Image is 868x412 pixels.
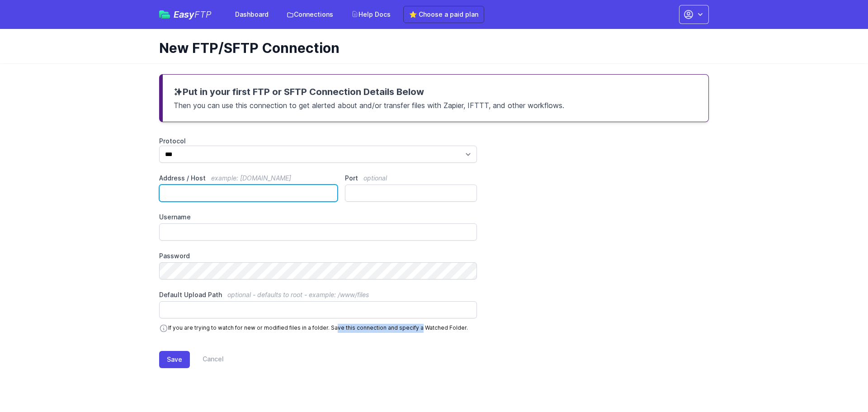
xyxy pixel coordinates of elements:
[346,6,396,23] a: Help Docs
[159,10,212,19] a: EasyFTP
[403,6,484,23] a: ⭐ Choose a paid plan
[174,98,698,111] p: Then you can use this connection to get alerted about and/or transfer files with Zapier, IFTTT, a...
[230,6,274,23] a: Dashboard
[159,137,477,146] label: Protocol
[211,174,291,182] span: example: [DOMAIN_NAME]
[227,291,369,298] span: optional - defaults to root - example: /www/files
[174,10,212,19] span: Easy
[159,290,477,299] label: Default Upload Path
[823,367,857,401] iframe: Drift Widget Chat Controller
[174,85,698,98] h3: Put in your first FTP or SFTP Connection Details Below
[159,174,338,183] label: Address / Host
[281,6,339,23] a: Connections
[159,251,477,260] label: Password
[159,213,477,222] label: Username
[159,351,190,368] button: Save
[194,9,212,20] span: FTP
[363,174,387,182] span: optional
[159,10,170,19] img: easyftp_logo.png
[345,174,477,183] label: Port
[190,351,224,368] a: Cancel
[159,318,477,333] p: If you are trying to watch for new or modified files in a folder. Save this connection and specif...
[159,40,702,56] h1: New FTP/SFTP Connection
